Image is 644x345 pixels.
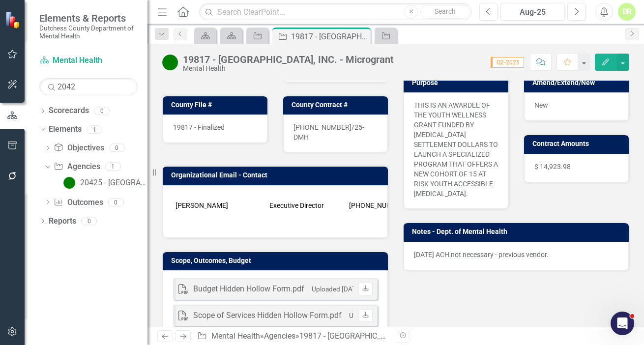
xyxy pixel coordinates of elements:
[109,144,125,152] div: 0
[618,3,636,21] button: DR
[54,197,103,208] a: Outcomes
[412,79,503,86] h3: Purpose
[532,79,624,86] h3: Amend/Extend/New
[39,12,138,24] span: Elements & Reports
[162,55,178,70] img: Active
[183,54,394,65] div: 19817 - [GEOGRAPHIC_DATA], INC. - Microgrant
[291,30,368,43] div: 19817 - [GEOGRAPHIC_DATA], INC. - Microgrant
[171,257,383,264] h3: Scope, Outcomes, Budget
[49,216,76,227] a: Reports
[267,193,347,218] td: Executive Director
[173,123,225,131] span: 19817 - Finalized
[349,312,426,319] small: Uploaded [DATE] 1:45 PM
[80,178,147,187] div: 20425 - [GEOGRAPHIC_DATA], INC. - Trunk or Treat
[39,55,138,66] a: Mental Health
[197,331,388,342] div: » »
[49,105,89,116] a: Scorecards
[61,175,147,191] a: 20425 - [GEOGRAPHIC_DATA], INC. - Trunk or Treat
[5,11,22,29] img: ClearPoint Strategy
[94,107,110,115] div: 0
[500,3,565,21] button: Aug-25
[292,101,383,109] h3: County Contract #
[435,7,456,15] span: Search
[81,217,97,225] div: 0
[264,331,295,341] a: Agencies
[611,312,634,335] iframe: Intercom live chat
[105,163,121,171] div: 1
[171,172,383,179] h3: Organizational Email - Contact
[412,228,624,235] h3: Notes - Dept. of Mental Health
[183,65,394,72] div: Mental Health
[108,198,124,206] div: 0
[193,310,342,321] div: Scope of Services Hidden Hollow Form.pdf
[87,125,102,134] div: 1
[39,24,138,40] small: Dutchess County Department of Mental Health
[491,57,524,68] span: Q2-2025
[49,124,82,135] a: Elements
[299,331,463,341] div: 19817 - [GEOGRAPHIC_DATA], INC. - Microgrant
[63,177,75,189] img: Active
[211,331,260,341] a: Mental Health
[532,140,624,147] h3: Contract Amounts
[312,285,388,293] small: Uploaded [DATE] 1:48 PM
[347,193,417,218] td: [PHONE_NUMBER]
[534,163,571,171] span: $ 14,923.98
[504,6,561,18] div: Aug-25
[171,101,263,109] h3: County File #
[414,100,498,199] p: THIS IS AN AWARDEE OF THE YOUTH WELLNESS GRANT FUNDED BY [MEDICAL_DATA] SETTLEMENT DOLLARS TO LAU...
[173,193,267,218] td: [PERSON_NAME]
[414,250,618,259] p: [DATE] ACH not necessary - previous vendor.
[193,284,304,295] div: Budget Hidden Hollow Form.pdf
[54,161,100,172] a: Agencies
[39,78,138,95] input: Search Below...
[199,3,472,21] input: Search ClearPoint...
[54,143,104,154] a: Objectives
[420,5,469,19] button: Search
[534,101,548,109] span: New
[293,123,364,141] span: [PHONE_NUMBER]/25-DMH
